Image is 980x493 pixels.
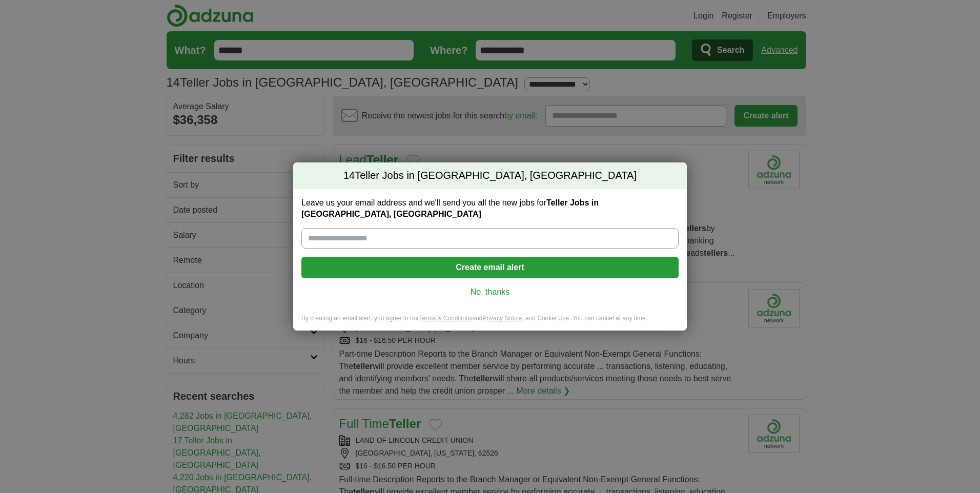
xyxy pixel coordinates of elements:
strong: Teller Jobs in [GEOGRAPHIC_DATA], [GEOGRAPHIC_DATA] [301,198,599,218]
button: Create email alert [301,257,679,278]
a: Privacy Notice [483,315,522,322]
a: No, thanks [310,286,670,298]
h2: Teller Jobs in [GEOGRAPHIC_DATA], [GEOGRAPHIC_DATA] [293,162,687,189]
span: 14 [343,169,355,183]
div: By creating an email alert, you agree to our and , and Cookie Use. You can cancel at any time. [293,314,687,331]
a: Terms & Conditions [419,315,472,322]
label: Leave us your email address and we'll send you all the new jobs for [301,197,679,220]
